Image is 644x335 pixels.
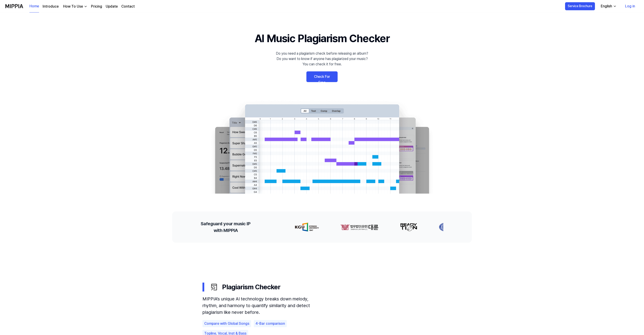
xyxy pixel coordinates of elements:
div: 4-Bar comparison [254,320,287,327]
h1: AI Music Plagiarism Checker [255,30,390,46]
div: How To Use [62,4,84,9]
img: main Image [206,100,438,194]
button: English [597,2,619,11]
div: Plagiarism Checker [210,282,442,292]
a: Pricing [91,4,102,9]
div: English [600,4,613,9]
img: partner-logo-0 [295,223,318,232]
img: partner-logo-3 [438,223,452,232]
h2: Safeguard your music IP with MIPPIA [201,220,250,234]
a: Home [29,0,39,12]
button: Service Brochure [565,2,595,10]
div: MIPPIA’s unique AI technology breaks down melody, rhythm, and harmony to quantify similarity and ... [202,296,323,316]
a: Check For Free [306,71,338,82]
img: partner-logo-2 [400,223,417,232]
button: Plagiarism Checker [202,278,442,296]
div: Compare with Global Songs [202,320,251,327]
button: How To Use [62,4,87,9]
img: down [84,5,87,8]
a: Contact [121,4,135,9]
a: Update [106,4,118,9]
img: partner-logo-1 [340,223,378,232]
a: Introduce [43,4,59,9]
div: Do you need a plagiarism check before releasing an album? Do you want to know if anyone has plagi... [276,51,368,67]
